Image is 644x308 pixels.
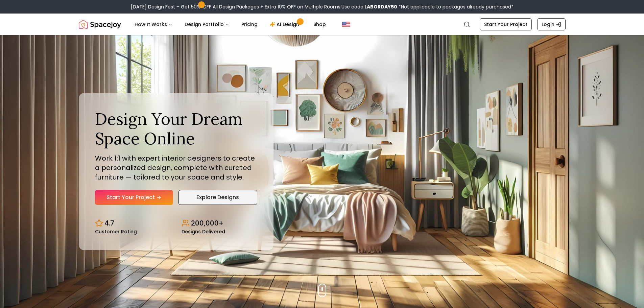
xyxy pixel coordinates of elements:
a: Shop [308,18,331,31]
div: [DATE] Design Fest – Get 50% OFF All Design Packages + Extra 10% OFF on Multiple Rooms. [131,3,514,10]
p: 4.7 [104,218,114,228]
span: Use code: [341,3,397,10]
div: Design stats [95,213,257,234]
a: Pricing [236,18,263,31]
img: Spacejoy Logo [79,18,121,31]
a: Start Your Project [480,18,532,30]
small: Customer Rating [95,229,137,234]
nav: Global [79,14,566,35]
h1: Design Your Dream Space Online [95,109,257,148]
a: Explore Designs [178,190,257,205]
p: 200,000+ [191,218,223,228]
small: Designs Delivered [182,229,225,234]
a: Spacejoy [79,18,121,31]
a: Login [537,18,566,30]
button: Design Portfolio [179,18,235,31]
span: *Not applicable to packages already purchased* [397,3,514,10]
nav: Main [129,18,331,31]
img: United States [342,20,350,28]
p: Work 1:1 with expert interior designers to create a personalized design, complete with curated fu... [95,153,257,182]
b: LABORDAY50 [364,3,397,10]
a: Start Your Project [95,190,173,205]
a: AI Design [264,18,307,31]
button: How It Works [129,18,178,31]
